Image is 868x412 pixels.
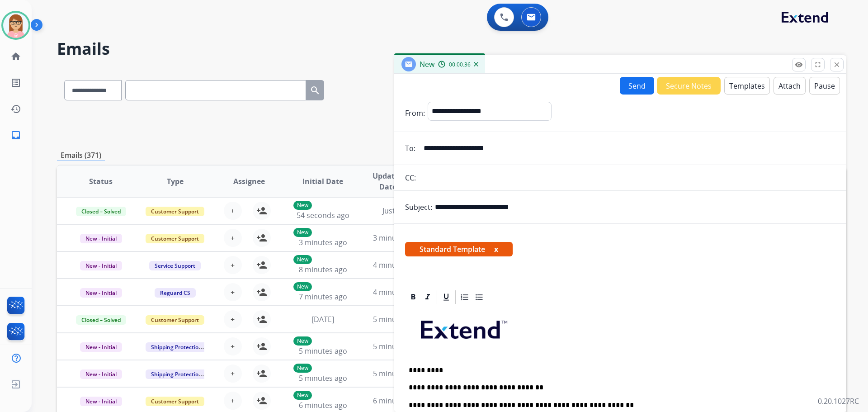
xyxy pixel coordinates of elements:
p: 0.20.1027RC [818,396,859,407]
span: Type [167,176,184,187]
span: Customer Support [146,207,204,216]
div: Ordered List [458,290,472,304]
span: + [231,260,235,270]
span: New - Initial [80,397,122,406]
p: Subject: [405,202,432,213]
span: Assignee [233,176,265,187]
mat-icon: person_add [256,232,267,243]
mat-icon: person_add [256,395,267,406]
p: From: [405,108,425,118]
button: Send [620,77,654,95]
button: + [224,283,242,301]
mat-icon: history [10,104,21,114]
span: New - Initial [80,369,122,379]
span: Just now [382,206,411,216]
span: Updated Date [368,170,409,192]
mat-icon: person_add [256,341,267,352]
p: New [293,282,312,291]
button: Secure Notes [657,77,721,95]
span: 5 minutes ago [373,369,421,379]
p: New [293,391,312,400]
span: Customer Support [146,315,204,325]
span: 5 minutes ago [373,341,421,351]
p: New [293,255,312,264]
p: New [293,201,312,210]
span: New - Initial [80,234,122,243]
span: Reguard CS [155,288,196,298]
span: Shipping Protection [146,369,208,379]
button: + [224,229,242,247]
span: 6 minutes ago [373,396,421,406]
span: 3 minutes ago [373,233,421,243]
span: 5 minutes ago [299,373,347,383]
p: CC: [405,172,416,183]
span: + [231,232,235,243]
span: + [231,314,235,325]
span: Shipping Protection [146,342,208,352]
mat-icon: person_add [256,314,267,325]
span: Closed – Solved [76,207,126,216]
span: + [231,395,235,406]
span: 8 minutes ago [299,265,347,275]
span: New [420,59,434,69]
mat-icon: home [10,51,21,62]
span: 3 minutes ago [299,237,347,247]
span: [DATE] [311,314,334,324]
h2: Emails [57,40,846,58]
span: Initial Date [302,176,343,187]
span: 6 minutes ago [299,400,347,410]
button: + [224,310,242,328]
span: New - Initial [80,288,122,298]
span: + [231,287,235,298]
span: New - Initial [80,342,122,352]
mat-icon: person_add [256,368,267,379]
p: New [293,336,312,346]
mat-icon: person_add [256,205,267,216]
span: + [231,341,235,352]
div: Underline [439,290,453,304]
button: + [224,365,242,383]
span: Closed – Solved [76,315,126,325]
p: New [293,228,312,237]
span: 54 seconds ago [297,210,349,220]
span: 00:00:36 [449,61,471,68]
mat-icon: inbox [10,130,21,141]
span: Standard Template [405,242,513,256]
span: Service Support [149,261,201,270]
span: Customer Support [146,234,204,243]
span: 4 minutes ago [373,287,421,297]
span: 4 minutes ago [373,260,421,270]
button: x [494,244,498,255]
mat-icon: list_alt [10,77,21,88]
mat-icon: remove_red_eye [795,61,803,69]
button: + [224,256,242,274]
img: avatar [3,13,28,38]
button: + [224,392,242,410]
mat-icon: person_add [256,287,267,298]
span: + [231,205,235,216]
mat-icon: search [310,85,321,96]
p: Emails (371) [57,150,105,161]
p: New [293,364,312,373]
button: Templates [724,77,770,95]
div: Italic [421,290,434,304]
button: + [224,337,242,355]
button: Pause [809,77,840,95]
span: Status [89,176,113,187]
span: 5 minutes ago [373,314,421,324]
button: + [224,202,242,220]
mat-icon: person_add [256,260,267,270]
mat-icon: fullscreen [814,61,822,69]
span: Customer Support [146,397,204,406]
span: 7 minutes ago [299,292,347,302]
mat-icon: close [833,61,841,69]
p: To: [405,143,415,154]
span: + [231,368,235,379]
span: New - Initial [80,261,122,270]
span: 5 minutes ago [299,346,347,356]
div: Bold [406,290,420,304]
div: Bullet List [472,290,486,304]
button: Attach [774,77,806,95]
